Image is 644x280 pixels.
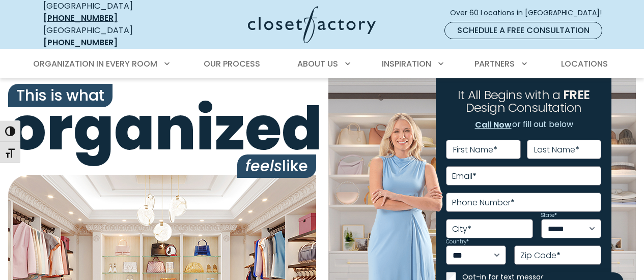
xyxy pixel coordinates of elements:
[561,58,608,70] span: Locations
[452,225,471,233] label: City
[458,86,560,103] span: It All Begins with a
[33,58,157,70] span: Organization in Every Room
[450,8,610,18] span: Over 60 Locations in [GEOGRAPHIC_DATA]!
[520,252,561,260] label: Zip Code
[8,84,113,107] span: This is what
[444,22,602,39] a: Schedule a Free Consultation
[541,213,557,218] label: State
[26,50,619,78] nav: Primary Menu
[452,172,477,180] label: Email
[450,4,610,22] a: Over 60 Locations in [GEOGRAPHIC_DATA]!
[204,58,260,70] span: Our Process
[297,58,338,70] span: About Us
[245,155,282,177] i: feels
[43,12,118,24] a: [PHONE_NUMBER]
[452,199,515,207] label: Phone Number
[8,99,316,159] span: organized
[466,100,582,116] span: Design Consultation
[474,118,512,132] a: Call Now
[382,58,431,70] span: Inspiration
[563,86,590,103] span: FREE
[248,6,376,43] img: Closet Factory Logo
[534,146,579,154] label: Last Name
[474,118,573,132] p: or fill out below
[43,37,118,48] a: [PHONE_NUMBER]
[446,239,469,244] label: Country
[474,58,515,70] span: Partners
[453,146,497,154] label: First Name
[237,154,316,178] span: like
[43,24,168,49] div: [GEOGRAPHIC_DATA]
